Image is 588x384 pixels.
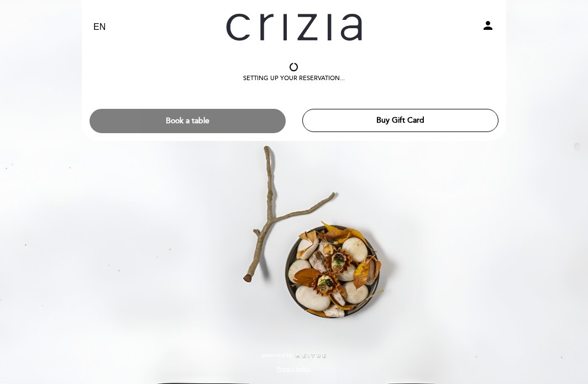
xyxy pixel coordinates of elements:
button: person [481,19,495,36]
span: powered by [261,351,292,359]
i: person [481,19,495,32]
a: Crizia [225,12,363,43]
img: MEITRE [295,353,327,359]
a: powered by [261,351,327,359]
div: Setting up your reservation... [243,74,345,83]
button: Buy Gift Card [302,109,498,132]
a: Privacy policy [277,365,311,373]
button: Book a table [90,109,286,133]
